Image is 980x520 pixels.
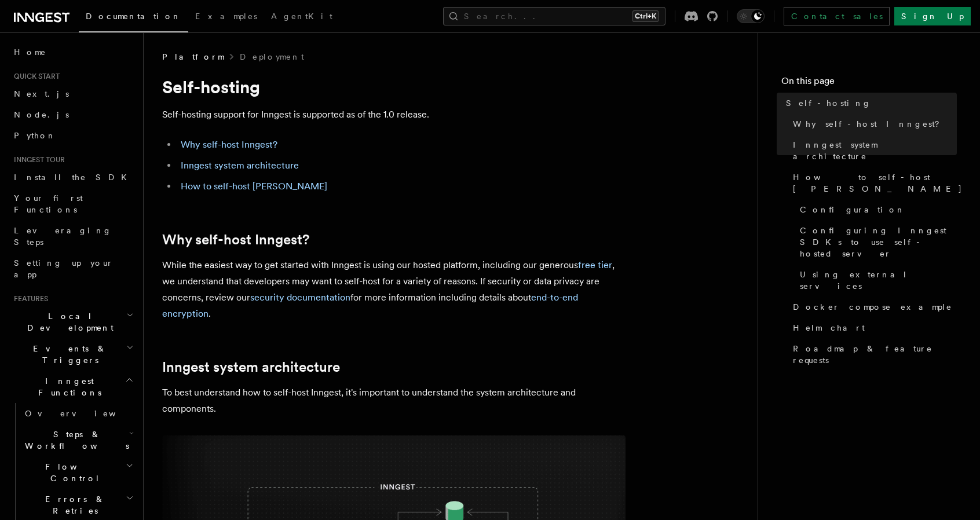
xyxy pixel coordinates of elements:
a: Deployment [240,51,304,63]
a: Sign Up [894,7,971,25]
span: Features [9,294,48,303]
p: While the easiest way to get started with Inngest is using our hosted platform, including our gen... [162,257,626,322]
span: Events & Triggers [9,343,126,366]
span: Why self-host Inngest? [793,118,948,130]
span: Platform [162,51,224,63]
span: Your first Functions [14,193,83,214]
a: Your first Functions [9,188,136,220]
span: Setting up your app [14,258,114,279]
span: Self-hosting [786,97,871,109]
span: Roadmap & feature requests [793,343,957,366]
a: Node.js [9,104,136,125]
a: Configuring Inngest SDKs to use self-hosted server [795,220,957,264]
span: Steps & Workflows [20,429,129,452]
h1: Self-hosting [162,76,626,97]
p: Self-hosting support for Inngest is supported as of the 1.0 release. [162,107,626,123]
a: Using external services [795,264,957,296]
span: Inngest system architecture [793,139,957,162]
a: Self-hosting [781,93,957,113]
a: Docker compose example [788,296,957,317]
span: Leveraging Steps [14,226,112,247]
span: Using external services [800,269,957,292]
a: Overview [20,403,136,424]
span: Inngest Functions [9,375,125,398]
button: Steps & Workflows [20,424,136,456]
span: Install the SDK [14,173,134,182]
a: Why self-host Inngest? [162,232,309,248]
button: Local Development [9,306,136,338]
button: Flow Control [20,456,136,489]
span: Docker compose example [793,301,952,313]
span: Configuring Inngest SDKs to use self-hosted server [800,225,957,259]
a: Why self-host Inngest? [181,139,277,150]
a: Why self-host Inngest? [788,113,957,134]
button: Inngest Functions [9,371,136,403]
span: Python [14,131,56,140]
h4: On this page [781,74,957,93]
a: Inngest system architecture [181,160,299,171]
a: Leveraging Steps [9,220,136,252]
button: Search...Ctrl+K [443,7,665,25]
a: Python [9,125,136,146]
a: security documentation [250,292,350,303]
span: Configuration [800,204,905,215]
a: Configuration [795,199,957,220]
a: Next.js [9,83,136,104]
button: Toggle dark mode [737,9,765,23]
kbd: Ctrl+K [632,10,659,22]
a: How to self-host [PERSON_NAME] [181,181,327,192]
span: How to self-host [PERSON_NAME] [793,171,963,195]
a: AgentKit [264,3,339,31]
a: Inngest system architecture [788,134,957,167]
span: Node.js [14,110,69,119]
span: Overview [25,409,144,418]
a: Documentation [79,3,188,32]
a: free tier [578,259,612,270]
span: Examples [195,12,257,21]
span: Flow Control [20,461,126,484]
a: Roadmap & feature requests [788,338,957,371]
span: Helm chart [793,322,865,334]
a: Contact sales [784,7,890,25]
a: Setting up your app [9,252,136,285]
span: Local Development [9,310,126,334]
p: To best understand how to self-host Inngest, it's important to understand the system architecture... [162,384,626,417]
a: How to self-host [PERSON_NAME] [788,167,957,199]
a: Install the SDK [9,167,136,188]
span: Inngest tour [9,155,65,164]
button: Events & Triggers [9,338,136,371]
a: Home [9,42,136,63]
a: Examples [188,3,264,31]
a: Inngest system architecture [162,359,340,375]
span: Next.js [14,89,69,98]
span: Documentation [86,12,181,21]
a: Helm chart [788,317,957,338]
span: AgentKit [271,12,332,21]
span: Quick start [9,72,60,81]
span: Home [14,46,46,58]
span: Errors & Retries [20,493,126,517]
